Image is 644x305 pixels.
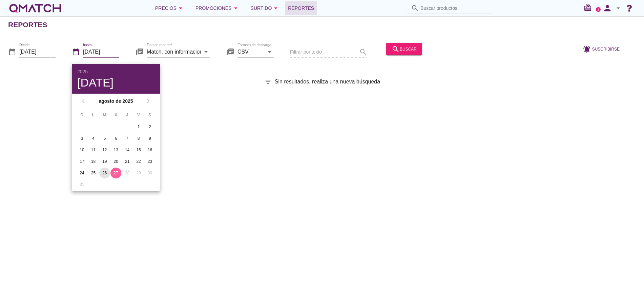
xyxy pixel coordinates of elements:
div: 2 [145,124,155,130]
button: 23 [145,156,155,167]
span: Suscribirse [592,46,620,52]
div: 23 [145,158,155,165]
button: 3 [77,133,87,144]
div: 7 [122,135,133,141]
div: [DATE] [77,77,154,88]
i: arrow_drop_down [176,4,185,12]
button: Precios [150,1,190,15]
div: 20 [110,158,121,165]
th: V [133,109,144,121]
button: 18 [88,156,99,167]
div: 27 [110,170,121,176]
button: Promociones [190,1,245,15]
button: 6 [110,133,121,144]
button: 10 [77,145,87,155]
button: 13 [110,145,121,155]
input: Tipo de reporte* [147,46,201,57]
div: 4 [88,135,99,141]
button: 27 [110,168,121,178]
div: 26 [99,170,110,176]
div: 13 [110,147,121,153]
button: Suscribirse [577,43,625,55]
div: Surtido [251,4,280,12]
button: 14 [122,145,133,155]
th: S [145,109,155,121]
button: 9 [145,133,155,144]
button: 15 [133,145,144,155]
a: white-qmatch-logo [8,1,62,15]
button: 24 [77,168,87,178]
button: 11 [88,145,99,155]
i: arrow_drop_down [614,4,622,12]
div: 18 [88,158,99,165]
th: M [99,109,110,121]
div: 16 [145,147,155,153]
div: 24 [77,170,87,176]
h2: Reportes [8,19,47,30]
i: person [601,3,614,13]
div: 14 [122,147,133,153]
div: 21 [122,158,133,165]
i: search [411,4,419,12]
div: 3 [77,135,87,141]
div: 12 [99,147,110,153]
button: 8 [133,133,144,144]
div: Precios [155,4,185,12]
input: Buscar productos [420,3,488,14]
text: 2 [598,8,599,11]
i: arrow_drop_down [202,47,210,56]
button: 17 [77,156,87,167]
button: 5 [99,133,110,144]
button: 20 [110,156,121,167]
div: buscar [392,45,417,53]
input: Desde [19,46,56,57]
i: search [392,45,400,53]
i: filter_list [264,78,272,86]
i: redeem [584,4,595,12]
input: Formato de descarga [237,46,264,57]
div: 8 [133,135,144,141]
i: library_books [226,47,234,56]
button: 22 [133,156,144,167]
span: Reportes [288,4,314,12]
i: arrow_drop_down [272,4,280,12]
button: 25 [88,168,99,178]
span: Sin resultados, realiza una nueva búsqueda [275,78,380,86]
th: L [88,109,98,121]
th: X [110,109,121,121]
button: 19 [99,156,110,167]
button: 12 [99,145,110,155]
div: 10 [77,147,87,153]
button: 7 [122,133,133,144]
button: Surtido [245,1,286,15]
div: 6 [110,135,121,141]
button: buscar [386,43,422,55]
div: 5 [99,135,110,141]
button: 16 [145,145,155,155]
div: 22 [133,158,144,165]
div: 17 [77,158,87,165]
strong: agosto de 2025 [89,98,142,105]
button: 1 [133,121,144,132]
div: 2025 [77,69,154,74]
div: 1 [133,124,144,130]
a: Reportes [285,1,317,15]
button: 2 [145,121,155,132]
button: 21 [122,156,133,167]
i: arrow_drop_down [266,47,274,56]
i: library_books [136,47,144,56]
div: 25 [88,170,99,176]
a: 2 [596,7,601,12]
div: 19 [99,158,110,165]
th: J [122,109,132,121]
i: notifications_active [583,45,592,53]
th: D [77,109,87,121]
button: 4 [88,133,99,144]
i: date_range [72,47,80,56]
div: 15 [133,147,144,153]
div: 11 [88,147,99,153]
div: Promociones [195,4,240,12]
i: arrow_drop_down [232,4,240,12]
button: 26 [99,168,110,178]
